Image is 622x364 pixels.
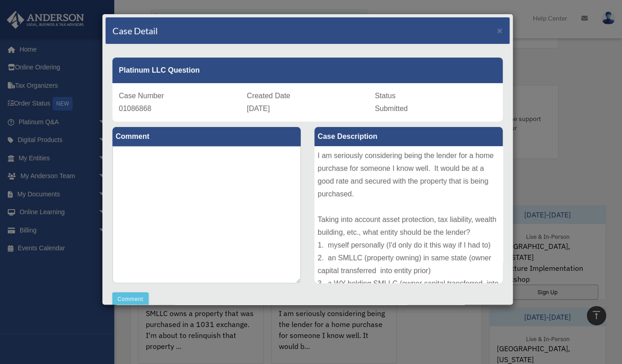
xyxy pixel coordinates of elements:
span: Status [375,92,395,100]
label: Comment [112,127,301,146]
div: I am seriously considering being the lender for a home purchase for someone I know well. It would... [314,146,503,283]
button: Comment [112,292,149,306]
button: Close [497,26,503,35]
h4: Case Detail [112,24,158,37]
span: Created Date [247,92,290,100]
span: Submitted [375,105,408,112]
div: Platinum LLC Question [112,58,503,83]
span: Case Number [119,92,164,100]
span: 01086868 [119,105,151,112]
span: × [497,25,503,36]
label: Case Description [314,127,503,146]
span: [DATE] [247,105,270,112]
